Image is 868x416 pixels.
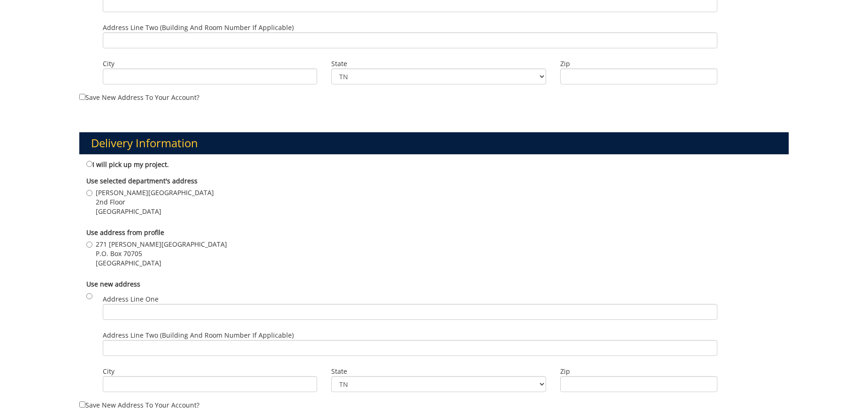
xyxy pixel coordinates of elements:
label: City [103,367,317,376]
input: Zip [560,376,717,392]
label: State [331,59,546,68]
label: Address Line Two (Building and Room Number if applicable) [103,23,717,48]
span: [GEOGRAPHIC_DATA] [96,258,227,268]
input: Zip [560,68,717,84]
b: Use address from profile [86,228,164,237]
label: I will pick up my project. [86,159,169,169]
span: [GEOGRAPHIC_DATA] [96,207,214,216]
b: Use new address [86,280,140,288]
label: Zip [560,59,717,68]
input: [PERSON_NAME][GEOGRAPHIC_DATA] 2nd Floor [GEOGRAPHIC_DATA] [86,190,92,196]
input: City [103,68,317,84]
input: Address Line Two (Building and Room Number if applicable) [103,32,717,48]
label: Address Line One [103,295,717,320]
input: Save new address to your account? [79,401,85,408]
input: City [103,376,317,392]
input: Address Line Two (Building and Room Number if applicable) [103,340,717,356]
span: P.O. Box 70705 [96,249,227,258]
input: Save new address to your account? [79,94,85,100]
label: City [103,59,317,68]
input: 271 [PERSON_NAME][GEOGRAPHIC_DATA] P.O. Box 70705 [GEOGRAPHIC_DATA] [86,242,92,248]
label: Zip [560,367,717,376]
h3: Delivery Information [79,132,789,154]
label: Address Line Two (Building and Room Number if applicable) [103,331,717,356]
label: State [331,367,546,376]
input: Address Line One [103,304,717,320]
span: 271 [PERSON_NAME][GEOGRAPHIC_DATA] [96,240,227,249]
span: 2nd Floor [96,197,214,207]
input: I will pick up my project. [86,161,92,167]
span: [PERSON_NAME][GEOGRAPHIC_DATA] [96,188,214,197]
b: Use selected department's address [86,176,198,185]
